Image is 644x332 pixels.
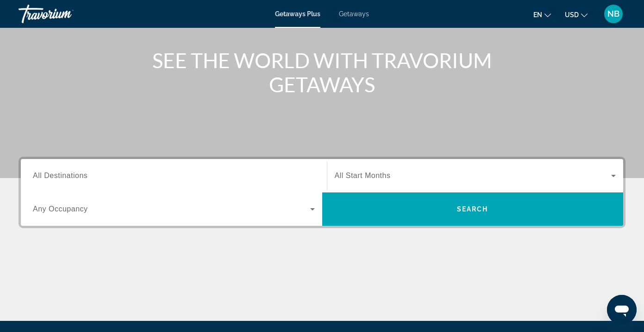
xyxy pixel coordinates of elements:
span: Search [457,205,488,213]
button: User Menu [601,4,625,24]
div: Search widget [21,159,623,226]
span: Any Occupancy [33,205,88,213]
button: Change currency [565,8,588,21]
span: USD [565,11,579,19]
a: Getaways Plus [275,10,320,18]
iframe: Button to launch messaging window [607,295,637,325]
span: en [533,11,542,19]
span: All Destinations [33,172,88,179]
span: NB [607,9,619,19]
a: Travorium [19,2,111,26]
button: Change language [533,8,551,21]
span: All Start Months [335,172,391,179]
a: Getaways [339,10,369,18]
button: Search [322,192,624,226]
h1: SEE THE WORLD WITH TRAVORIUM GETAWAYS [149,48,496,96]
